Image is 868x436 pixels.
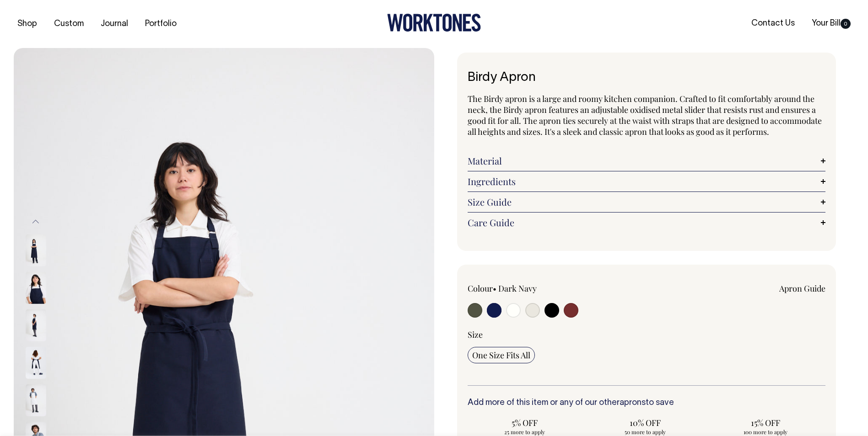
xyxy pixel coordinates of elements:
h1: Birdy Apron [468,71,826,85]
a: Care Guide [468,217,826,228]
a: aprons [620,399,646,407]
span: The Birdy apron is a large and roomy kitchen companion. Crafted to fit comfortably around the nec... [468,93,822,137]
span: 100 more to apply [712,428,818,436]
img: dark-navy [26,272,46,304]
a: Journal [97,16,132,32]
span: One Size Fits All [472,350,530,361]
img: off-white [26,384,46,416]
label: Dark Navy [498,283,537,294]
span: • [493,283,496,294]
div: Colour [468,283,611,294]
div: Size [468,329,826,340]
a: Shop [14,16,41,32]
img: dark-navy [26,347,46,379]
span: 25 more to apply [472,428,578,436]
a: Your Bill0 [808,16,854,31]
img: dark-navy [26,234,46,266]
a: Custom [50,16,87,32]
a: Size Guide [468,197,826,207]
a: Portfolio [141,16,180,32]
input: One Size Fits All [468,347,535,363]
span: 10% OFF [592,417,698,428]
a: Ingredients [468,176,826,187]
a: Apron Guide [779,283,825,294]
span: 15% OFF [712,417,818,428]
button: Previous [29,211,43,232]
a: Contact Us [748,16,798,31]
span: 0 [841,19,851,29]
h6: Add more of this item or any of our other to save [468,399,826,408]
img: dark-navy [26,309,46,341]
a: Material [468,155,826,166]
span: 5% OFF [472,417,578,428]
span: 50 more to apply [592,428,698,436]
